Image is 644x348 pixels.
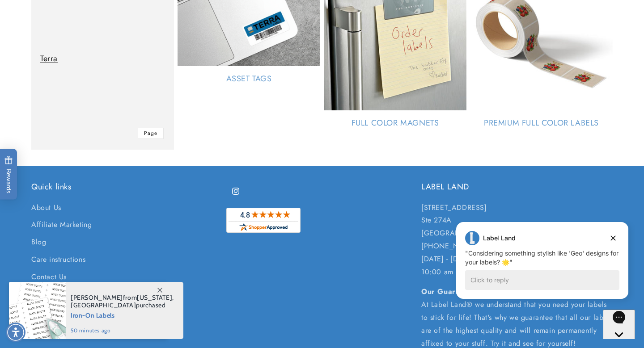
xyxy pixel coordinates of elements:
iframe: Gorgias live chat messenger [603,310,635,339]
a: Affiliate Marketing [31,216,92,234]
span: Rewards [4,156,13,193]
a: Premium Full Color Labels [470,118,613,128]
span: [US_STATE] [137,293,172,302]
a: Care instructions [31,251,85,268]
a: Terra [40,54,165,64]
a: Blog [31,234,46,251]
iframe: Gorgias live chat campaigns [449,221,635,312]
p: [STREET_ADDRESS] Ste 274A [GEOGRAPHIC_DATA] [PHONE_NUMBER] [DATE] - [DATE] 10:00 am - 5:00 pm [421,201,613,279]
span: [GEOGRAPHIC_DATA] [71,301,136,309]
div: Accessibility Menu [6,323,25,342]
a: Asset Tags [178,74,320,84]
a: Full Color Magnets [324,118,466,128]
h2: Quick links [31,182,223,192]
a: About Us [31,201,61,217]
span: from , purchased [71,294,174,309]
a: shopperapproved.com [226,208,301,237]
a: Contact Us [31,268,67,286]
span: [PERSON_NAME] [71,293,123,302]
strong: Our Guarantee [421,286,475,297]
h2: LABEL LAND [421,182,613,192]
